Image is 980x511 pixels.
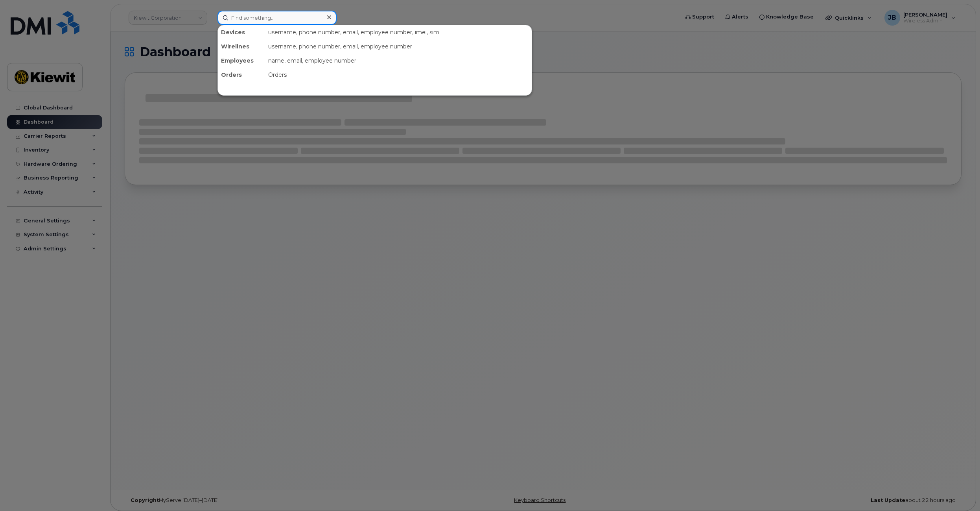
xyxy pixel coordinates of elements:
[218,39,265,54] div: Wirelines
[265,68,532,82] div: Orders
[218,54,265,68] div: Employees
[265,54,532,68] div: name, email, employee number
[946,477,974,505] iframe: Messenger Launcher
[218,68,265,82] div: Orders
[265,25,532,39] div: username, phone number, email, employee number, imei, sim
[218,25,265,39] div: Devices
[265,39,532,54] div: username, phone number, email, employee number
